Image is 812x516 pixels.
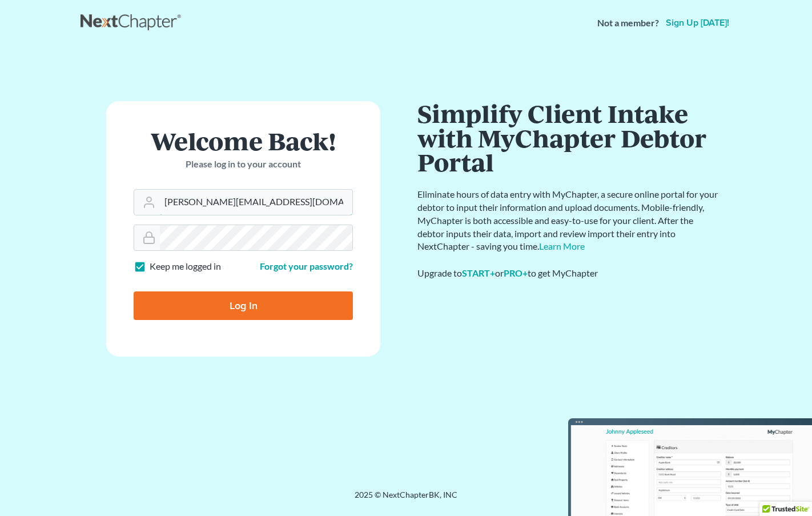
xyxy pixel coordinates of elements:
[160,190,352,215] input: Email Address
[134,291,353,320] input: Log In
[597,17,659,30] strong: Not a member?
[462,267,495,278] a: START+
[417,267,720,280] div: Upgrade to or to get MyChapter
[539,241,585,251] a: Learn More
[664,18,731,27] a: Sign up [DATE]!
[81,489,731,510] div: 2025 © NextChapterBK, INC
[260,261,353,271] a: Forgot your password?
[134,158,353,171] p: Please log in to your account
[504,267,528,278] a: PRO+
[417,188,720,253] p: Eliminate hours of data entry with MyChapter, a secure online portal for your debtor to input the...
[150,260,221,273] label: Keep me logged in
[417,101,720,174] h1: Simplify Client Intake with MyChapter Debtor Portal
[134,129,353,153] h1: Welcome Back!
